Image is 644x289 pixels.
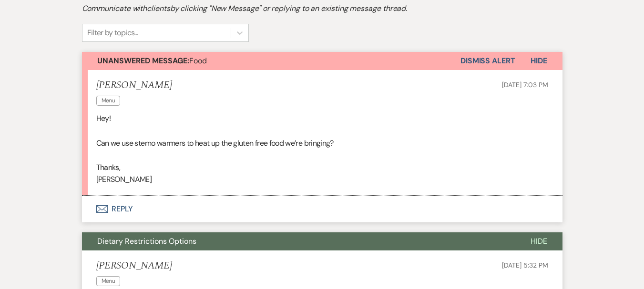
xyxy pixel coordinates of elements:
[502,80,548,89] span: [DATE] 7:03 PM
[97,56,189,66] strong: Unanswered Message:
[515,52,562,70] button: Hide
[82,232,515,250] button: Dietary Restrictions Options
[96,173,548,186] p: [PERSON_NAME]
[87,27,138,39] div: Filter by topics...
[96,137,548,149] p: Can we use sterno warmers to heat up the gluten free food we’re bringing?
[502,261,548,269] span: [DATE] 5:32 PM
[97,236,196,246] span: Dietary Restrictions Options
[531,56,547,66] span: Hide
[96,276,120,286] span: Menu
[96,260,172,272] h5: [PERSON_NAME]
[82,196,562,222] button: Reply
[97,56,207,66] span: Food
[82,52,460,70] button: Unanswered Message:Food
[82,3,562,14] h2: Communicate with clients by clicking "New Message" or replying to an existing message thread.
[96,112,548,125] p: Hey!
[96,80,172,91] h5: [PERSON_NAME]
[96,96,120,106] span: Menu
[531,236,547,246] span: Hide
[515,232,562,250] button: Hide
[96,161,548,174] p: Thanks,
[460,52,515,70] button: Dismiss Alert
